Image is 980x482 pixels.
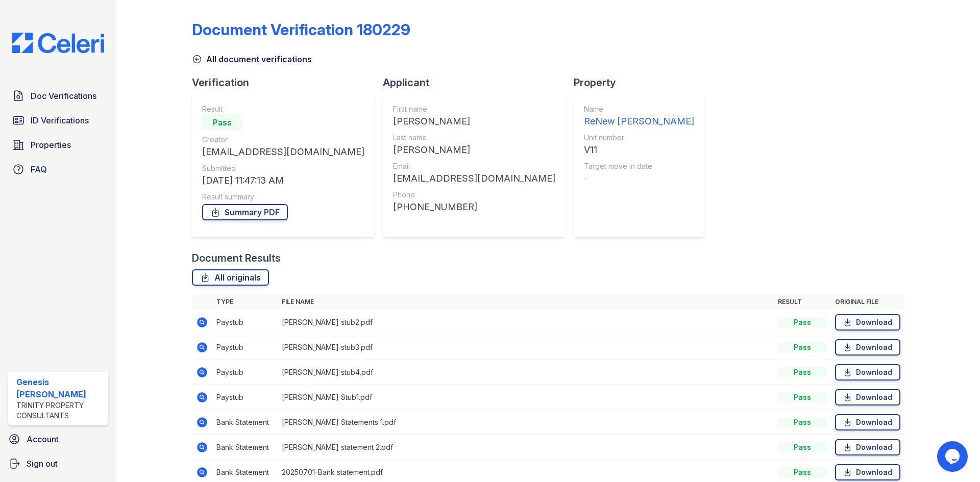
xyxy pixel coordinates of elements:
div: Last name [393,133,555,143]
div: Unit number [584,133,694,143]
td: Bank Statement [212,410,278,435]
td: [PERSON_NAME] statement 2.pdf [278,435,774,460]
a: FAQ [8,159,108,180]
a: Name ReNew [PERSON_NAME] [584,104,694,129]
iframe: chat widget [937,441,970,472]
th: Type [212,294,278,310]
div: [PERSON_NAME] [393,143,555,157]
a: Account [4,429,112,449]
div: Pass [778,342,827,352]
div: Result summary [202,192,364,202]
div: Genesis [PERSON_NAME] [16,376,104,400]
div: Submitted [202,163,364,173]
a: Download [835,389,900,405]
a: Download [835,364,900,380]
a: Summary PDF [202,204,288,220]
div: Target move in date [584,161,694,171]
div: Name [584,104,694,114]
div: Pass [778,317,827,327]
td: Paystub [212,385,278,410]
td: [PERSON_NAME] stub3.pdf [278,335,774,360]
div: Pass [778,442,827,452]
td: Bank Statement [212,435,278,460]
div: ReNew [PERSON_NAME] [584,114,694,129]
div: Pass [778,367,827,377]
img: CE_Logo_Blue-a8612792a0a2168367f1c8372b55b34899dd931a85d93a1a3d3e32e68fde9ad4.png [4,33,112,53]
div: [PERSON_NAME] [393,114,555,129]
a: Download [835,439,900,455]
a: Download [835,339,900,356]
td: [PERSON_NAME] Statements 1.pdf [278,410,774,435]
div: Property [574,75,713,90]
a: Properties [8,135,108,155]
th: Result [774,294,831,310]
th: Original file [831,294,904,310]
td: [PERSON_NAME] stub4.pdf [278,360,774,385]
div: [DATE] 11:47:13 AM [202,173,364,188]
div: [PHONE_NUMBER] [393,200,555,214]
div: First name [393,104,555,114]
div: V11 [584,143,694,157]
div: Trinity Property Consultants [16,400,104,421]
a: Download [835,314,900,331]
a: All originals [192,269,269,286]
div: Pass [778,417,827,427]
div: Document Verification 180229 [192,20,410,39]
div: [EMAIL_ADDRESS][DOMAIN_NAME] [202,145,364,159]
a: Doc Verifications [8,86,108,106]
td: Paystub [212,310,278,335]
div: Email [393,161,555,171]
span: Sign out [27,458,58,470]
div: Verification [192,75,383,90]
span: ID Verifications [31,114,89,126]
div: Result [202,104,364,114]
a: ID Verifications [8,110,108,131]
a: All document verifications [192,53,312,65]
td: Paystub [212,360,278,385]
div: Creator [202,135,364,145]
span: Properties [31,139,71,151]
div: Phone [393,190,555,200]
div: Applicant [383,75,574,90]
td: [PERSON_NAME] Stub1.pdf [278,385,774,410]
a: Download [835,464,900,480]
span: Account [27,433,59,445]
div: - [584,171,694,186]
td: [PERSON_NAME] stub2.pdf [278,310,774,335]
div: Pass [778,467,827,477]
th: File name [278,294,774,310]
div: [EMAIL_ADDRESS][DOMAIN_NAME] [393,171,555,186]
span: FAQ [31,163,47,175]
a: Sign out [4,453,112,474]
a: Download [835,414,900,430]
div: Pass [202,114,243,131]
div: Document Results [192,251,281,265]
span: Doc Verifications [31,90,96,102]
div: Pass [778,392,827,402]
td: Paystub [212,335,278,360]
